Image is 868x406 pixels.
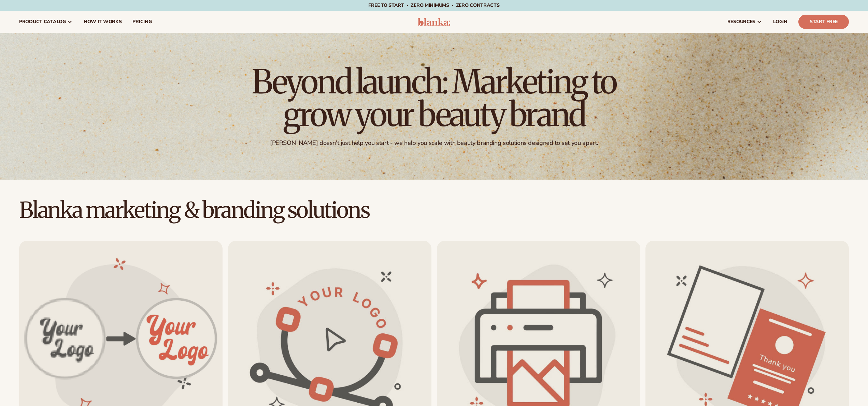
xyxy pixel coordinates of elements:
a: Start Free [798,15,849,29]
span: Free to start · ZERO minimums · ZERO contracts [368,2,499,9]
a: resources [722,11,768,33]
span: LOGIN [773,19,787,25]
img: logo [418,18,450,26]
a: pricing [127,11,157,33]
a: LOGIN [768,11,793,33]
span: product catalog [19,19,66,25]
span: resources [727,19,755,25]
span: pricing [132,19,152,25]
a: product catalog [14,11,78,33]
span: How It Works [84,19,122,25]
a: How It Works [78,11,127,33]
h1: Beyond launch: Marketing to grow your beauty brand [246,65,622,131]
div: [PERSON_NAME] doesn't just help you start - we help you scale with beauty branding solutions desi... [270,139,598,147]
